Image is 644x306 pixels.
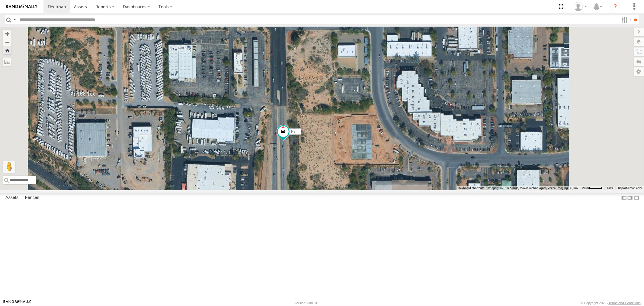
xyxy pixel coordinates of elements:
button: Zoom out [3,38,11,46]
span: Imagery ©2025 Airbus, Maxar Technologies, Vexcel Imaging US, Inc. [488,186,578,190]
label: Measure [3,57,11,66]
img: rand-logo.svg [6,5,37,9]
div: Version: 308.01 [294,301,317,305]
label: Assets [2,194,21,202]
button: Zoom in [3,30,11,38]
label: Dock Summary Table to the Left [621,193,627,202]
span: P9 [291,129,296,134]
label: Search Query [13,15,18,24]
label: Search Filter Options [619,15,632,24]
a: Terms (opens in new tab) [607,187,614,189]
button: Map Scale: 20 m per 40 pixels [580,186,604,190]
label: Dock Summary Table to the Right [627,193,633,202]
label: Fences [22,194,42,202]
button: Drag Pegman onto the map to open Street View [3,161,15,173]
a: Report a map error [618,186,642,190]
button: Zoom Home [3,46,11,54]
label: Hide Summary Table [633,193,639,202]
button: Keyboard shortcuts [458,186,484,190]
a: Visit our Website [3,300,31,306]
div: Jason Ham [572,2,589,11]
span: 20 m [582,186,589,190]
i: ? [610,2,620,11]
div: © Copyright 2025 - [581,301,641,305]
a: Terms and Conditions [609,301,641,305]
label: Map Settings [634,67,644,76]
